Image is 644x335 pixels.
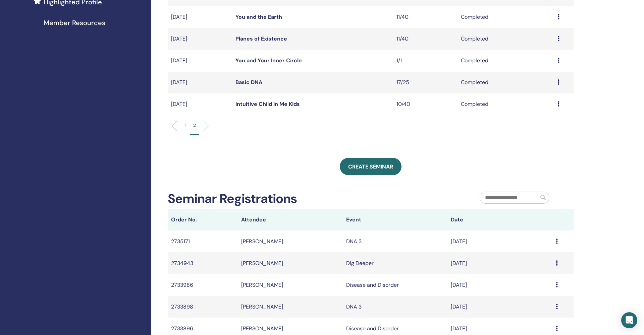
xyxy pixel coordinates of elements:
[44,18,105,28] span: Member Resources
[168,230,238,252] td: 2735171
[458,28,554,50] td: Completed
[168,252,238,274] td: 2734943
[185,122,186,129] p: 1
[458,6,554,28] td: Completed
[393,93,458,115] td: 10/40
[238,296,343,318] td: [PERSON_NAME]
[235,13,282,20] a: You and the Earth
[340,158,401,175] a: Create seminar
[343,274,448,296] td: Disease and Disorder
[343,296,448,318] td: DNA 3
[447,274,552,296] td: [DATE]
[235,79,262,86] a: Basic DNA
[193,122,196,129] p: 2
[393,50,458,72] td: 1/1
[238,252,343,274] td: [PERSON_NAME]
[447,252,552,274] td: [DATE]
[447,230,552,252] td: [DATE]
[235,57,302,64] a: You and Your Inner Circle
[238,209,343,230] th: Attendee
[343,230,448,252] td: DNA 3
[168,191,297,207] h2: Seminar Registrations
[393,72,458,93] td: 17/25
[168,6,232,28] td: [DATE]
[235,100,300,108] a: Intuitive Child In Me Kids
[458,72,554,93] td: Completed
[447,296,552,318] td: [DATE]
[458,50,554,72] td: Completed
[238,230,343,252] td: [PERSON_NAME]
[238,274,343,296] td: [PERSON_NAME]
[168,50,232,72] td: [DATE]
[168,28,232,50] td: [DATE]
[447,209,552,230] th: Date
[168,296,238,318] td: 2733898
[393,28,458,50] td: 11/40
[168,274,238,296] td: 2733986
[235,35,287,42] a: Planes of Existence
[343,252,448,274] td: Dig Deeper
[168,93,232,115] td: [DATE]
[393,6,458,28] td: 11/40
[621,312,637,328] div: Open Intercom Messenger
[458,93,554,115] td: Completed
[168,209,238,230] th: Order No.
[343,209,448,230] th: Event
[168,72,232,93] td: [DATE]
[348,163,393,170] span: Create seminar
